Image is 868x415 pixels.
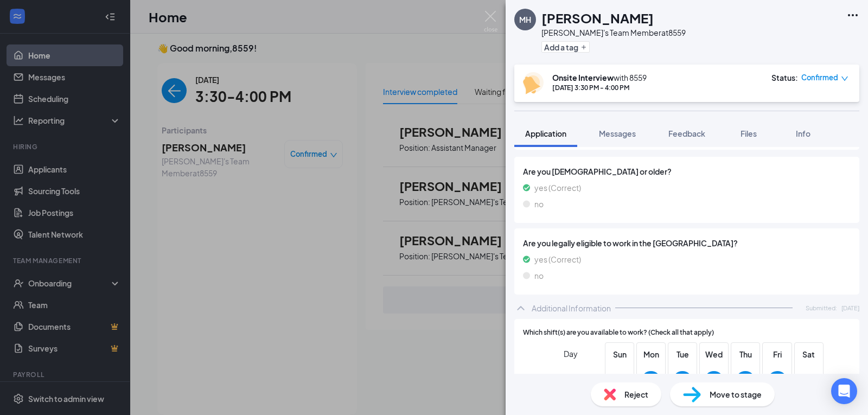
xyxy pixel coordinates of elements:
[736,348,755,360] span: Thu
[552,72,647,83] div: with 8559
[541,41,590,53] button: PlusAdd a tag
[564,348,578,360] span: Day
[519,14,531,25] div: MH
[548,371,578,390] span: Morning
[801,72,838,83] span: Confirmed
[534,270,544,282] span: no
[673,348,692,360] span: Tue
[846,9,859,22] svg: Ellipses
[741,129,757,138] span: Files
[552,73,614,82] b: Onsite Interview
[523,237,851,249] span: Are you legally eligible to work in the [GEOGRAPHIC_DATA]?
[599,129,636,138] span: Messages
[534,182,581,194] span: yes (Correct)
[624,388,648,400] span: Reject
[532,303,611,314] div: Additional Information
[514,302,527,315] svg: ChevronUp
[523,165,851,177] span: Are you [DEMOGRAPHIC_DATA] or older?
[796,129,810,138] span: Info
[668,129,705,138] span: Feedback
[610,348,629,360] span: Sun
[541,27,686,38] div: [PERSON_NAME]'s Team Member at 8559
[841,303,859,312] span: [DATE]
[523,328,714,338] span: Which shift(s) are you available to work? (Check all that apply)
[771,72,798,83] div: Status :
[799,348,819,360] span: Sat
[768,348,787,360] span: Fri
[580,44,587,50] svg: Plus
[552,83,647,92] div: [DATE] 3:30 PM - 4:00 PM
[534,198,544,210] span: no
[831,378,857,404] div: Open Intercom Messenger
[641,348,661,360] span: Mon
[710,388,762,400] span: Move to stage
[534,253,581,265] span: yes (Correct)
[841,75,848,82] span: down
[541,9,654,27] h1: [PERSON_NAME]
[704,348,724,360] span: Wed
[525,129,566,138] span: Application
[806,303,837,312] span: Submitted:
